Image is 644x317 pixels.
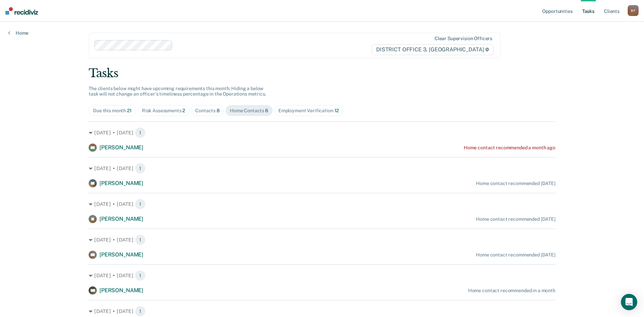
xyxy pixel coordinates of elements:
[628,5,639,16] button: BF
[142,108,185,114] div: Risk Assessments
[372,44,494,55] span: DISTRICT OFFICE 3, [GEOGRAPHIC_DATA]
[435,36,492,41] div: Clear supervision officers
[99,144,143,151] span: [PERSON_NAME]
[476,216,555,222] div: Home contact recommended [DATE]
[135,199,146,210] span: 1
[99,216,143,222] span: [PERSON_NAME]
[89,86,266,97] span: The clients below might have upcoming requirements this month. Hiding a below task will not chang...
[5,7,38,15] img: Recidiviz
[468,288,555,294] div: Home contact recommended in a month
[265,108,268,113] span: 6
[135,306,146,317] span: 1
[89,127,555,138] div: [DATE] • [DATE] 1
[621,294,637,310] div: Open Intercom Messenger
[89,66,555,80] div: Tasks
[99,180,143,186] span: [PERSON_NAME]
[476,181,555,186] div: Home contact recommended [DATE]
[464,145,555,151] div: Home contact recommended a month ago
[135,163,146,174] span: 1
[99,287,143,294] span: [PERSON_NAME]
[334,108,339,113] span: 12
[89,163,555,174] div: [DATE] • [DATE] 1
[628,5,639,16] div: B F
[8,30,29,36] a: Home
[135,270,146,281] span: 1
[99,251,143,258] span: [PERSON_NAME]
[89,199,555,210] div: [DATE] • [DATE] 1
[93,108,132,114] div: Due this month
[89,306,555,317] div: [DATE] • [DATE] 1
[217,108,220,113] span: 8
[135,127,146,138] span: 1
[230,108,268,114] div: Home Contacts
[135,234,146,245] span: 1
[195,108,220,114] div: Contacts
[182,108,185,113] span: 2
[278,108,339,114] div: Employment Verification
[89,234,555,245] div: [DATE] • [DATE] 1
[127,108,132,113] span: 21
[476,252,555,258] div: Home contact recommended [DATE]
[89,270,555,281] div: [DATE] • [DATE] 1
